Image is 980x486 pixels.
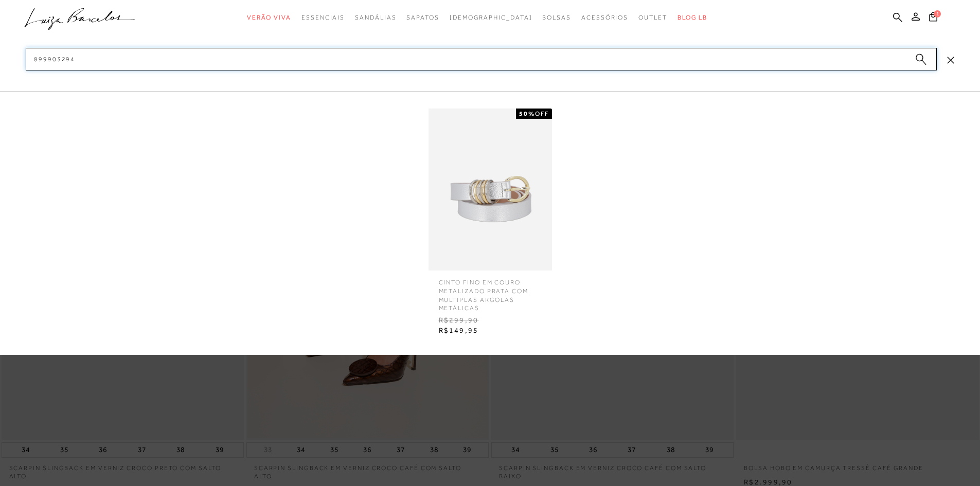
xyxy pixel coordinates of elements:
[581,8,628,27] a: categoryNavScreenReaderText
[934,10,941,17] span: 1
[450,8,532,27] a: noSubCategoriesText
[247,14,291,21] span: Verão Viva
[581,14,628,21] span: Acessórios
[678,14,707,21] span: BLOG LB
[247,8,291,27] a: categoryNavScreenReaderText
[301,8,345,27] a: categoryNavScreenReaderText
[542,14,571,21] span: Bolsas
[535,110,549,117] span: OFF
[301,14,345,21] span: Essenciais
[638,14,667,21] span: Outlet
[355,14,396,21] span: Sandálias
[426,109,555,338] a: CINTO FINO EM COURO METALIZADO PRATA COM MULTIPLAS ARGOLAS METÁLICAS 50%OFF CINTO FINO EM COURO M...
[926,11,940,25] button: 1
[678,8,707,27] a: BLOG LB
[542,8,571,27] a: categoryNavScreenReaderText
[519,110,535,117] strong: 50%
[355,8,396,27] a: categoryNavScreenReaderText
[406,14,439,21] span: Sapatos
[431,323,549,338] span: R$149,95
[431,313,549,328] span: R$299,90
[450,14,532,21] span: [DEMOGRAPHIC_DATA]
[406,8,439,27] a: categoryNavScreenReaderText
[429,109,552,271] img: CINTO FINO EM COURO METALIZADO PRATA COM MULTIPLAS ARGOLAS METÁLICAS
[431,271,549,313] span: CINTO FINO EM COURO METALIZADO PRATA COM MULTIPLAS ARGOLAS METÁLICAS
[638,8,667,27] a: categoryNavScreenReaderText
[26,48,937,70] input: Buscar.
